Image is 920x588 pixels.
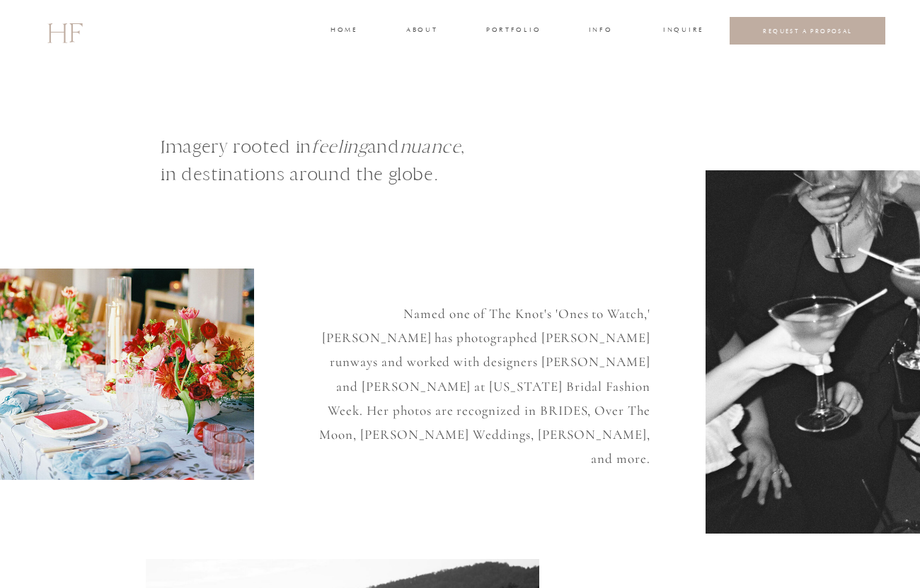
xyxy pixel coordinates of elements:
[47,11,82,52] a: HF
[406,25,436,37] a: about
[330,25,357,37] a: home
[486,25,539,37] a: portfolio
[741,27,875,35] a: REQUEST A PROPOSAL
[587,25,614,37] a: INFO
[307,302,650,447] p: Named one of The Knot's 'Ones to Watch,' [PERSON_NAME] has photographed [PERSON_NAME] runways and...
[161,133,543,208] h1: Imagery rooted in and , in destinations around the globe.
[663,25,701,37] a: INQUIRE
[400,136,461,158] i: nuance
[311,136,367,158] i: feeling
